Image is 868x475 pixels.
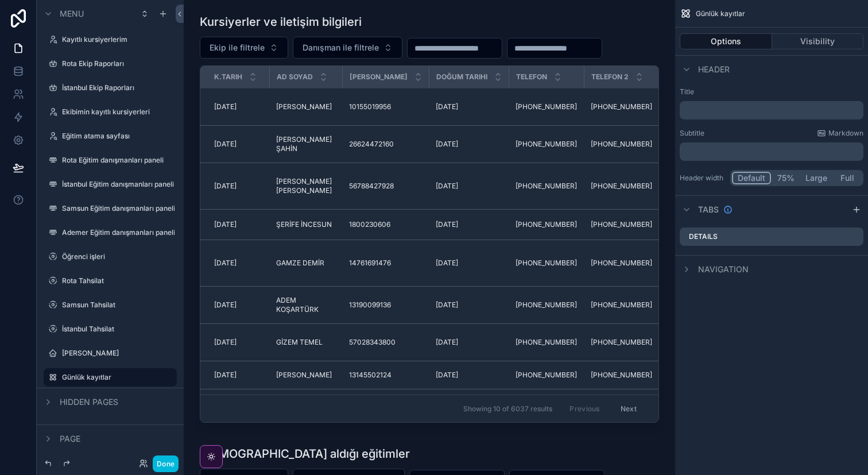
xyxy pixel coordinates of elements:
[516,72,547,82] span: Telefon
[698,264,749,275] span: Navigation
[828,129,863,138] span: Markdown
[591,72,629,82] span: telefon 2
[680,129,704,138] label: Subtitle
[60,433,80,445] span: Page
[689,232,718,241] label: Details
[350,72,408,82] span: [PERSON_NAME]
[680,33,772,49] button: Options
[772,33,864,49] button: Visibility
[698,204,719,215] span: Tabs
[153,455,179,472] button: Done
[463,404,552,414] span: Showing 10 of 6037 results
[680,173,726,183] label: Header width
[62,204,175,213] label: Samsun Eğitim danışmanları paneli
[62,132,170,141] label: Eğitim atama sayfası
[214,72,242,82] span: k.Tarih
[800,172,832,184] button: Large
[62,373,170,382] label: Günlük kayıtlar
[62,228,175,237] label: Ademer Eğitim danışmanları paneli
[832,172,862,184] button: Full
[62,156,170,165] label: Rota Eğitim danışmanları paneli
[817,129,863,138] a: Markdown
[698,64,730,75] span: Header
[60,396,118,408] span: Hidden pages
[60,8,84,20] span: Menu
[62,349,170,358] label: [PERSON_NAME]
[696,9,745,18] span: Günlük kayıtlar
[62,276,170,285] label: Rota Tahsilat
[732,172,771,184] button: Default
[62,252,170,261] label: Öğrenci işleri
[62,180,174,189] label: İstanbul Eğitim danışmanları paneli
[62,325,170,334] label: İstanbul Tahsilat
[277,72,313,82] span: Ad soyad
[771,172,800,184] button: 75%
[680,101,863,119] div: scrollable content
[62,300,170,310] label: Samsun Tahsilat
[62,59,170,68] label: Rota Ekip Raporları
[62,107,170,117] label: Ekibimin kayıtlı kursiyerleri
[680,87,863,96] label: Title
[613,400,645,418] button: Next
[680,142,863,161] div: scrollable content
[436,72,487,82] span: Doğum Tarihi
[62,83,170,92] label: İstanbul Ekip Raporları
[62,35,170,44] label: Kayıtlı kursiyerlerim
